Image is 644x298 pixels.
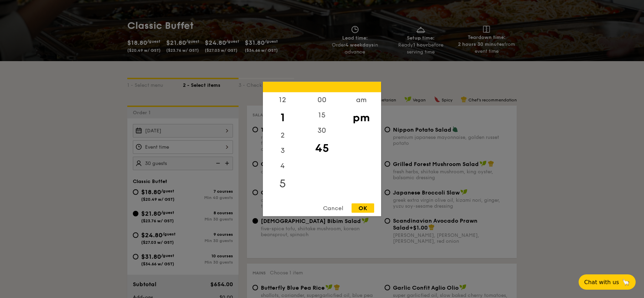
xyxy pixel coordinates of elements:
[341,108,381,128] div: pm
[263,143,302,158] div: 3
[302,92,341,108] div: 00
[622,278,630,286] span: 🦙
[302,123,341,138] div: 30
[579,274,636,290] button: Chat with us🦙
[263,128,302,143] div: 2
[263,92,302,108] div: 12
[341,92,381,108] div: am
[352,204,374,213] div: OK
[263,158,302,174] div: 4
[316,204,350,213] div: Cancel
[584,279,619,285] span: Chat with us
[263,174,302,194] div: 5
[302,138,341,158] div: 45
[302,108,341,123] div: 15
[263,194,302,209] div: 6
[263,108,302,128] div: 1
